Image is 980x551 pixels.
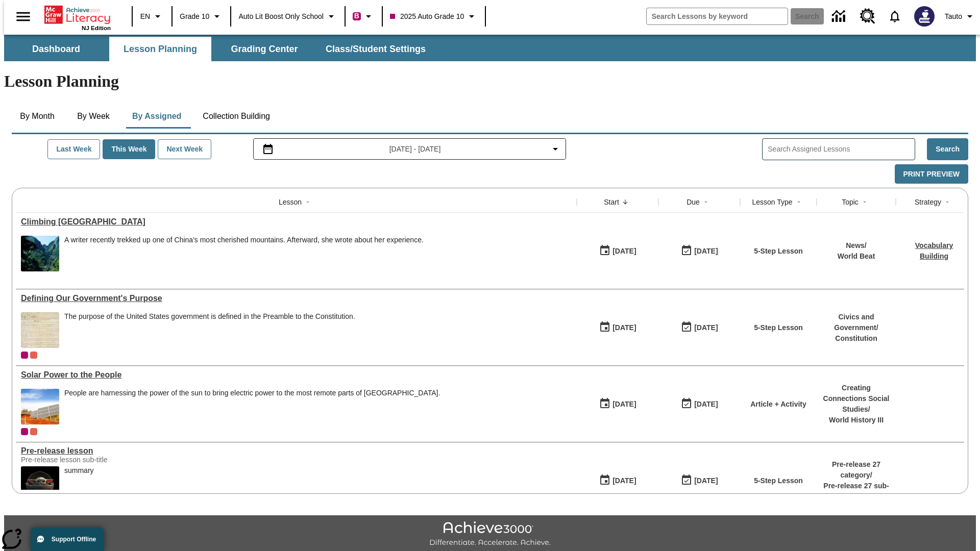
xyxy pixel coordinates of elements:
div: Lesson Type [752,197,792,207]
h1: Lesson Planning [4,72,976,91]
div: Pre-release lesson [21,446,572,456]
div: summary [64,466,94,502]
button: Search [927,138,968,160]
div: People are harnessing the power of the sun to bring electric power to the most remote parts of [G... [64,389,440,397]
button: By Assigned [124,104,189,129]
button: Select a new avatar [908,3,941,30]
a: Solar Power to the People, Lessons [21,370,572,380]
button: Grading Center [213,37,315,61]
div: OL 2025 Auto Grade 11 [30,352,37,359]
p: World History III [822,415,891,425]
p: News / [838,240,875,251]
span: [DATE] - [DATE] [389,144,441,155]
div: The purpose of the United States government is defined in the Preamble to the Constitution. [64,312,355,321]
p: Civics and Government / [822,312,891,333]
a: Notifications [881,3,908,30]
div: Current Class [21,428,28,435]
button: By Month [12,104,63,129]
div: [DATE] [612,245,636,258]
a: Resource Center, Will open in new tab [854,3,881,30]
div: [DATE] [694,245,718,258]
img: This historic document written in calligraphic script on aged parchment, is the Preamble of the C... [21,312,59,348]
button: School: Auto Lit Boost only School, Select your school [234,7,341,26]
div: The purpose of the United States government is defined in the Preamble to the Constitution. [64,312,355,348]
button: Language: EN, Select a language [136,7,168,26]
div: Topic [842,197,859,207]
button: 01/25/26: Last day the lesson can be accessed [677,471,721,490]
button: Collection Building [194,104,278,129]
button: Open side menu [8,2,38,32]
button: 04/07/25: First time the lesson was available [596,394,640,414]
button: 01/22/25: First time the lesson was available [596,471,640,490]
button: 07/22/25: First time the lesson was available [596,241,640,261]
a: Climbing Mount Tai, Lessons [21,217,572,227]
button: Last Week [47,139,100,159]
button: Boost Class color is violet red. Change class color [349,7,379,26]
span: 2025 Auto Grade 10 [390,11,464,22]
a: Pre-release lesson, Lessons [21,446,572,456]
button: Print Preview [895,164,968,184]
button: 07/01/25: First time the lesson was available [596,318,640,337]
button: Dashboard [5,37,107,61]
button: 04/13/26: Last day the lesson can be accessed [677,394,721,414]
a: Data Center [826,3,854,31]
div: OL 2025 Auto Grade 11 [30,428,37,435]
button: Sort [302,196,314,208]
span: NJ Edition [82,25,111,31]
div: Solar Power to the People [21,370,572,380]
button: Next Week [158,139,211,159]
div: Climbing Mount Tai [21,217,572,227]
a: Home [44,5,111,25]
button: 03/31/26: Last day the lesson can be accessed [677,318,721,337]
p: 5-Step Lesson [754,322,803,333]
img: Avatar [914,6,935,27]
div: summary [64,466,94,475]
button: Sort [941,196,953,208]
p: Creating Connections Social Studies / [822,383,891,415]
div: Due [687,197,700,207]
div: Strategy [915,197,941,207]
div: Pre-release lesson sub-title [21,456,174,464]
p: 5-Step Lesson [754,246,803,257]
div: [DATE] [694,398,718,411]
div: Current Class [21,352,28,359]
button: Sort [619,196,631,208]
button: Support Offline [31,528,104,551]
div: Lesson [279,197,302,207]
button: Select the date range menu item [258,143,562,155]
div: People are harnessing the power of the sun to bring electric power to the most remote parts of Af... [64,389,440,424]
span: EN [140,11,150,22]
input: Search Assigned Lessons [768,142,915,157]
a: Vocabulary Building [915,241,953,260]
div: Home [44,4,111,31]
button: Profile/Settings [941,7,980,26]
button: Sort [859,196,871,208]
div: [DATE] [612,398,636,411]
div: Start [604,197,619,207]
img: Three solar panels are set up in front of a rural home with a thatched or grass roof [21,389,59,424]
div: SubNavbar [4,37,435,61]
div: [DATE] [694,474,718,487]
button: Lesson Planning [109,37,211,61]
p: Pre-release 27 sub-category [822,481,891,502]
button: By Week [68,104,119,129]
p: 5-Step Lesson [754,475,803,486]
svg: Collapse Date Range Filter [549,143,561,155]
span: Support Offline [52,536,96,543]
button: 06/30/26: Last day the lesson can be accessed [677,241,721,261]
span: Grade 10 [180,11,209,22]
span: Auto Lit Boost only School [238,11,324,22]
button: Sort [793,196,805,208]
button: Class: 2025 Auto Grade 10, Select your class [386,7,482,26]
button: This Week [103,139,155,159]
div: A writer recently trekked up one of China's most cherished mountains. Afterward, she wrote about ... [64,236,424,244]
p: Article + Activity [750,399,806,410]
img: 6000 stone steps to climb Mount Tai in Chinese countryside [21,236,59,271]
a: Defining Our Government's Purpose, Lessons [21,294,572,303]
p: Constitution [822,333,891,344]
div: [DATE] [694,321,718,334]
